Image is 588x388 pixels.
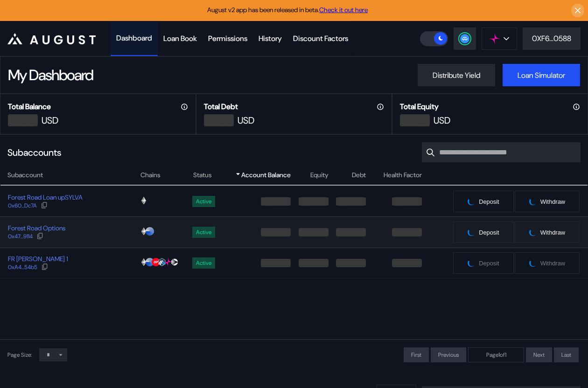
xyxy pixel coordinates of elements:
span: Deposit [479,260,499,267]
div: FR [PERSON_NAME] 1 [8,255,68,263]
span: Health Factor [384,170,422,180]
span: Page 1 of 1 [486,351,506,359]
span: Status [193,170,212,180]
button: pendingDeposit [453,221,514,243]
span: Deposit [479,229,499,236]
button: pendingWithdraw [514,252,580,274]
span: Equity [310,170,329,180]
button: 0XF6...0588 [523,28,581,50]
img: chain logo [140,227,148,236]
button: pendingDeposit [453,252,514,274]
button: Next [526,347,552,362]
img: chain logo [140,258,148,266]
button: pendingDeposit [453,190,514,213]
span: Withdraw [540,260,565,267]
div: Distribute Yield [433,70,480,80]
a: Discount Factors [287,21,354,56]
div: USD [434,114,450,126]
img: pending [529,259,537,267]
h2: Total Debt [204,102,238,111]
div: Active [196,260,211,266]
div: Active [196,198,211,205]
img: pending [529,228,537,236]
div: My Dashboard [8,65,93,85]
img: chain logo [490,34,500,44]
a: Loan Book [158,21,203,56]
span: Withdraw [540,229,565,236]
span: Account Balance [241,170,291,180]
span: Deposit [479,198,499,205]
div: USD [42,114,58,126]
h2: Total Balance [8,102,51,111]
div: Subaccounts [7,146,61,159]
span: Debt [352,170,366,180]
button: chain logo [482,28,517,50]
span: Previous [438,351,459,359]
img: pending [529,197,537,206]
img: pending [467,228,476,236]
span: Withdraw [540,198,565,205]
img: chain logo [158,258,166,266]
span: Chains [140,170,161,180]
a: History [253,21,287,56]
img: pending [467,197,476,206]
span: Last [561,351,571,359]
div: 0xA4...54b5 [8,264,37,270]
div: Loan Book [163,34,197,43]
a: Permissions [203,21,253,56]
div: USD [238,114,254,126]
div: Forest Road Loan upSYLVA [8,193,83,201]
img: chain logo [146,258,154,266]
span: First [411,351,421,359]
div: Loan Simulator [518,70,565,80]
button: pendingWithdraw [514,190,580,213]
div: Forest Road Options [8,224,65,232]
div: 0x60...Dc7A [8,202,37,209]
button: Previous [431,347,466,362]
div: Dashboard [116,33,152,43]
div: Permissions [208,34,247,43]
div: 0x47...9114 [8,233,33,240]
button: Loan Simulator [503,64,580,86]
button: Distribute Yield [418,64,495,86]
span: Subaccount [7,170,43,180]
span: August v2 app has been released in beta. [207,6,368,14]
button: First [404,347,429,362]
div: Discount Factors [293,34,348,43]
img: pending [467,259,476,267]
div: Page Size: [7,351,32,359]
button: pendingWithdraw [514,221,580,243]
img: chain logo [146,227,154,236]
div: Active [196,229,211,236]
span: Next [533,351,545,359]
div: 0XF6...0588 [532,34,571,43]
button: Last [554,347,579,362]
div: History [259,34,282,43]
a: Check it out here [319,6,368,14]
a: Dashboard [111,21,158,56]
img: chain logo [164,258,172,266]
img: chain logo [140,196,148,205]
img: chain logo [170,258,179,266]
h2: Total Equity [400,102,439,111]
img: chain logo [152,258,160,266]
